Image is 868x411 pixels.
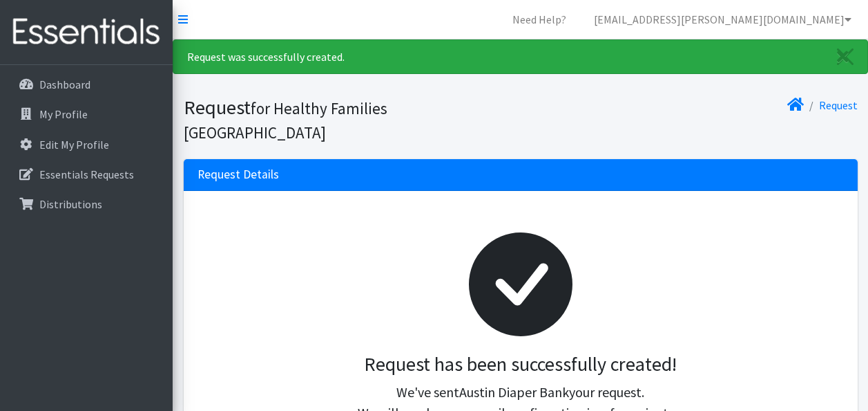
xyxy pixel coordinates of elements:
span: Austin Diaper Bank [459,383,569,401]
a: Dashboard [6,71,167,98]
a: Distributions [6,190,167,218]
p: Essentials Requests [39,167,134,181]
a: [EMAIL_ADDRESS][PERSON_NAME][DOMAIN_NAME] [583,6,862,33]
h1: Request [184,95,516,143]
a: Edit My Profile [6,131,167,158]
p: Edit My Profile [39,138,109,152]
a: Essentials Requests [6,161,167,188]
h3: Request Details [197,167,279,182]
p: Distributions [39,197,102,211]
h3: Request has been successfully created! [209,353,833,376]
small: for Healthy Families [GEOGRAPHIC_DATA] [184,98,387,143]
img: HumanEssentials [6,9,167,55]
p: Dashboard [39,77,90,91]
a: Need Help? [501,6,577,33]
p: My Profile [39,107,88,121]
a: Request [819,98,858,112]
a: My Profile [6,100,167,128]
a: Close [823,40,867,73]
div: Request was successfully created. [173,39,868,74]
